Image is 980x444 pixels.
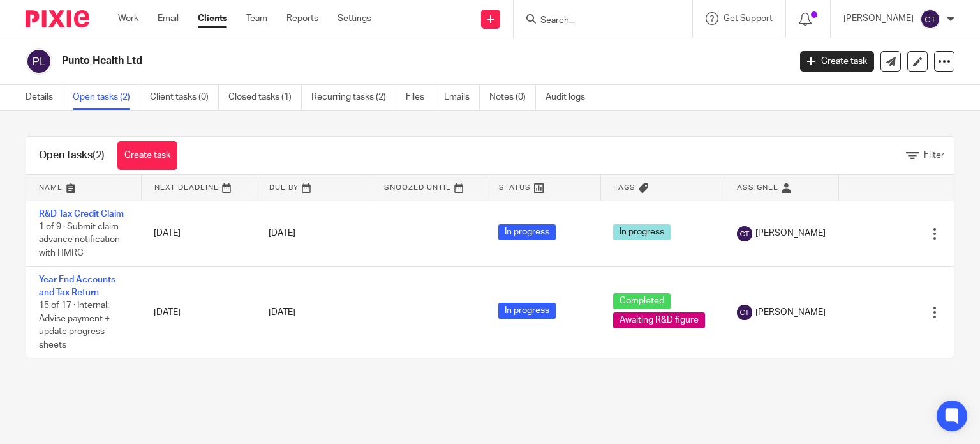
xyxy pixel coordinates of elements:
span: 15 of 17 · Internal: Advise payment + update progress sheets [39,301,110,349]
td: [DATE] [141,266,256,358]
a: Create task [117,141,177,170]
img: svg%3E [737,305,752,320]
span: [DATE] [269,229,295,238]
a: Email [158,12,179,25]
span: Get Support [724,14,773,23]
img: svg%3E [737,226,752,241]
span: Awaiting R&D figure [613,312,705,328]
span: (2) [93,150,105,160]
span: Filter [924,151,944,160]
a: Notes (0) [489,85,536,110]
a: Open tasks (2) [73,85,140,110]
img: svg%3E [920,9,940,29]
a: Recurring tasks (2) [311,85,396,110]
a: R&D Tax Credit Claim [39,210,124,218]
a: Reports [286,12,318,25]
a: Emails [444,85,480,110]
a: Closed tasks (1) [228,85,302,110]
a: Create task [800,51,874,72]
span: 1 of 9 · Submit claim advance notification with HMRC [39,222,120,257]
span: In progress [613,224,671,240]
span: [DATE] [269,308,295,317]
h1: Open tasks [39,149,105,162]
a: Year End Accounts and Tax Return [39,275,115,297]
input: Search [539,15,654,27]
span: Tags [614,184,635,191]
span: [PERSON_NAME] [755,227,826,240]
span: Completed [613,293,671,309]
a: Files [406,85,434,110]
a: Team [246,12,267,25]
img: Pixie [26,10,89,27]
td: [DATE] [141,201,256,266]
span: In progress [498,303,556,319]
h2: Punto Health Ltd [62,54,637,68]
img: svg%3E [26,48,52,75]
a: Details [26,85,63,110]
a: Client tasks (0) [150,85,219,110]
span: Snoozed Until [384,184,451,191]
a: Audit logs [546,85,595,110]
span: Status [499,184,531,191]
span: [PERSON_NAME] [755,306,826,319]
a: Settings [338,12,371,25]
span: In progress [498,224,556,240]
a: Clients [198,12,227,25]
p: [PERSON_NAME] [843,12,914,25]
a: Work [118,12,138,25]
